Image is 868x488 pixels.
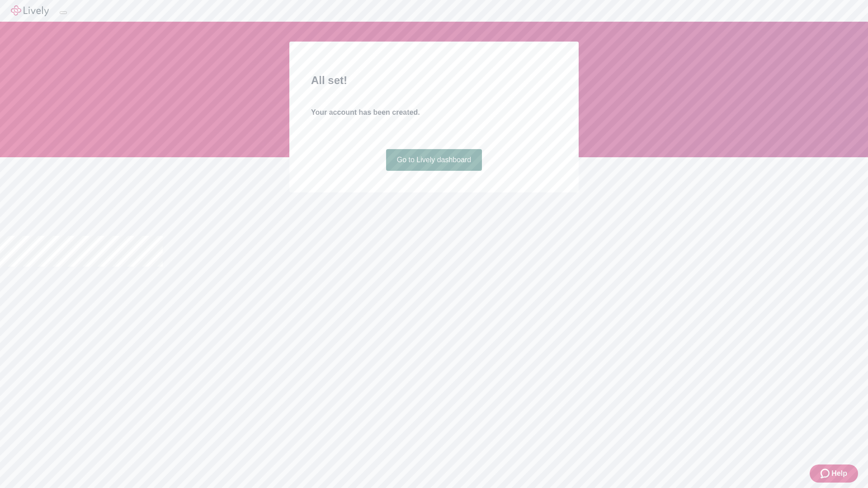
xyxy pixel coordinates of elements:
[810,465,858,483] button: Zendesk support iconHelp
[831,468,847,479] span: Help
[311,72,557,89] h2: All set!
[386,149,482,171] a: Go to Lively dashboard
[821,468,831,479] svg: Zendesk support icon
[311,107,557,118] h4: Your account has been created.
[11,5,49,16] img: Lively
[60,11,67,14] button: Log out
